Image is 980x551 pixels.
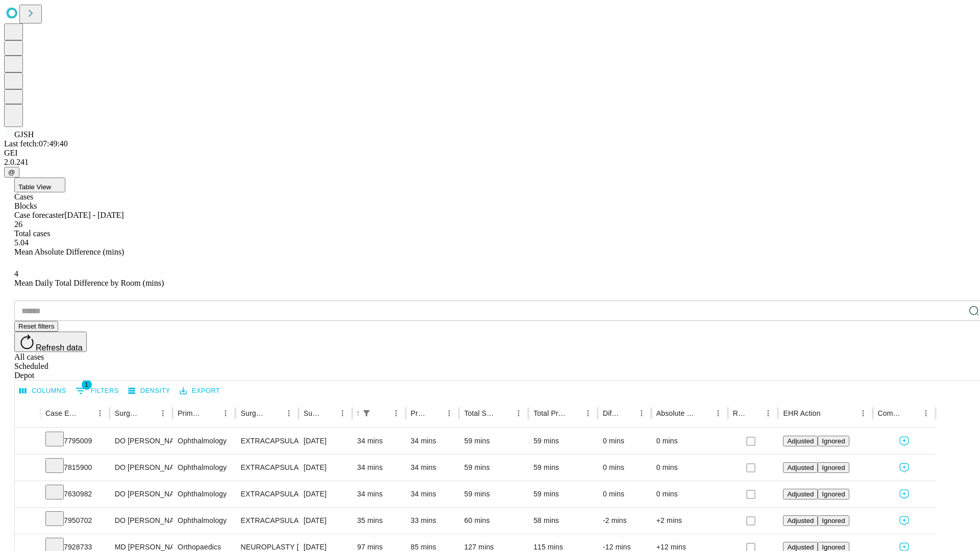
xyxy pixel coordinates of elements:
button: Adjusted [783,515,818,526]
span: 5.04 [14,238,29,247]
div: [DATE] [304,428,347,454]
button: Menu [282,406,296,420]
div: 0 mins [603,481,646,507]
div: 0 mins [656,481,723,507]
button: Menu [93,406,107,420]
div: Surgery Date [304,409,320,417]
div: Primary Service [178,409,203,417]
div: Ophthalmology [178,508,230,534]
button: Expand [20,459,35,477]
span: 1 [82,380,92,390]
div: [DATE] [304,481,347,507]
div: 7630982 [45,481,105,507]
button: Menu [218,406,233,420]
div: 59 mins [464,481,523,507]
div: Surgeon Name [115,409,140,417]
div: 0 mins [656,428,723,454]
div: 34 mins [411,481,454,507]
div: Resolved in EHR [733,409,746,417]
span: @ [8,168,15,176]
span: Ignored [822,517,845,524]
div: 34 mins [357,455,401,481]
div: EXTRACAPSULAR CATARACT REMOVAL WITH [MEDICAL_DATA] [240,455,293,481]
div: 59 mins [464,455,523,481]
div: Absolute Difference [656,409,696,417]
div: Total Predicted Duration [533,409,566,417]
span: Adjusted [787,490,814,498]
span: Case forecaster [14,211,64,219]
div: 59 mins [464,428,523,454]
div: 0 mins [656,455,723,481]
button: @ [4,167,19,178]
span: Adjusted [787,437,814,445]
div: Ophthalmology [178,481,230,507]
div: 0 mins [603,428,646,454]
span: Ignored [822,437,845,445]
button: Menu [581,406,595,420]
span: Refresh data [36,343,83,352]
button: Sort [141,406,156,420]
span: Last fetch: 07:49:40 [4,139,68,148]
button: Reset filters [14,321,58,332]
button: Ignored [818,462,849,473]
span: GJSH [14,130,34,139]
span: Ignored [822,543,845,551]
button: Menu [389,406,403,420]
div: [DATE] [304,455,347,481]
button: Ignored [818,436,849,446]
div: [DATE] [304,508,347,534]
button: Menu [634,406,649,420]
button: Sort [567,406,581,420]
button: Show filters [359,406,374,420]
span: Reset filters [18,322,54,330]
button: Menu [335,406,350,420]
div: Case Epic Id [45,409,78,417]
div: 58 mins [533,508,593,534]
button: Sort [822,406,836,420]
div: Predicted In Room Duration [411,409,427,417]
span: Adjusted [787,543,814,551]
span: Table View [18,183,51,191]
div: +2 mins [656,508,723,534]
button: Table View [14,178,65,192]
button: Menu [856,406,870,420]
button: Expand [20,486,35,504]
button: Ignored [818,489,849,499]
button: Show filters [73,383,121,399]
div: EXTRACAPSULAR CATARACT REMOVAL WITH [MEDICAL_DATA] [240,481,293,507]
div: 0 mins [603,455,646,481]
div: DO [PERSON_NAME] [115,428,167,454]
button: Select columns [17,383,69,399]
div: Ophthalmology [178,428,230,454]
div: 59 mins [533,455,593,481]
button: Sort [747,406,761,420]
button: Menu [156,406,170,420]
div: Total Scheduled Duration [464,409,496,417]
div: 34 mins [357,428,401,454]
div: EXTRACAPSULAR CATARACT REMOVAL WITH [MEDICAL_DATA] [240,508,293,534]
div: 60 mins [464,508,523,534]
span: Total cases [14,229,50,238]
button: Adjusted [783,436,818,446]
button: Menu [511,406,526,420]
button: Menu [442,406,456,420]
button: Adjusted [783,462,818,473]
span: Adjusted [787,517,814,524]
button: Expand [20,433,35,450]
button: Sort [204,406,218,420]
span: 26 [14,220,22,229]
button: Refresh data [14,332,87,352]
button: Sort [497,406,511,420]
button: Ignored [818,515,849,526]
div: 59 mins [533,428,593,454]
div: -2 mins [603,508,646,534]
button: Expand [20,512,35,530]
div: DO [PERSON_NAME] [115,508,167,534]
span: Ignored [822,464,845,471]
div: Ophthalmology [178,455,230,481]
div: 2.0.241 [4,158,976,167]
div: 34 mins [411,428,454,454]
div: 7950702 [45,508,105,534]
button: Sort [697,406,711,420]
div: 59 mins [533,481,593,507]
